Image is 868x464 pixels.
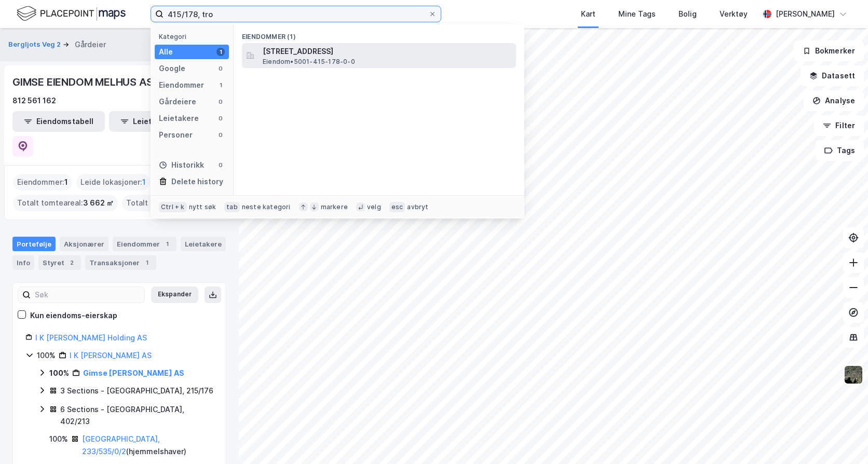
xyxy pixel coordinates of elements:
div: 0 [216,161,225,169]
a: I K [PERSON_NAME] AS [70,351,152,360]
div: Delete history [171,175,223,188]
span: 1 [64,176,68,188]
div: 2 [66,257,77,268]
button: Leietakertabell [109,111,201,132]
div: Historikk [159,159,204,171]
span: Eiendom • 5001-415-178-0-0 [263,58,355,66]
div: Alle [159,46,173,58]
span: 1 [142,176,146,188]
span: [STREET_ADDRESS] [263,45,512,58]
div: Leietakere [159,112,199,125]
div: 1 [142,257,152,268]
div: Verktøy [720,8,748,20]
button: Tags [816,140,864,161]
div: Totalt tomteareal : [13,195,118,211]
button: Filter [814,115,864,136]
div: Kun eiendoms-eierskap [30,309,117,322]
span: 3 662 ㎡ [83,197,114,209]
div: 100% [37,349,56,362]
div: 100% [49,433,68,445]
div: 6 Sections - [GEOGRAPHIC_DATA], 402/213 [60,403,213,428]
a: I K [PERSON_NAME] Holding AS [35,333,147,342]
div: Leide lokasjoner : [76,174,150,190]
div: Transaksjoner [85,255,156,270]
div: Kontrollprogram for chat [816,414,868,464]
div: Info [12,255,34,270]
div: Personer [159,129,193,141]
div: nytt søk [189,203,216,211]
button: Bergljots Veg 2 [8,39,63,50]
div: markere [321,203,348,211]
div: Ctrl + k [159,202,187,212]
div: Totalt byggareal : [122,195,220,211]
div: 3 Sections - [GEOGRAPHIC_DATA], 215/176 [60,385,213,397]
div: Styret [38,255,81,270]
div: Mine Tags [618,8,656,20]
input: Søk [31,287,144,303]
div: Bolig [679,8,697,20]
button: Datasett [801,65,864,86]
div: Eiendommer [113,237,177,251]
div: Gårdeiere [159,95,196,108]
div: GIMSE EIENDOM MELHUS AS [12,74,155,90]
div: Gårdeier [75,38,106,51]
div: tab [224,202,240,212]
div: 1 [216,48,225,56]
div: Kategori [159,33,229,40]
img: 9k= [844,365,863,385]
div: esc [389,202,405,212]
div: 1 [162,239,172,249]
iframe: Chat Widget [816,414,868,464]
div: Eiendommer : [13,174,72,190]
button: Analyse [804,90,864,111]
div: 812 561 162 [12,94,56,107]
div: avbryt [407,203,428,211]
button: Eiendomstabell [12,111,105,132]
img: logo.f888ab2527a4732fd821a326f86c7f29.svg [17,5,126,23]
div: 0 [216,114,225,122]
div: 0 [216,64,225,73]
div: Google [159,62,185,75]
div: Eiendommer (1) [234,24,524,43]
a: [GEOGRAPHIC_DATA], 233/535/0/2 [82,434,160,456]
div: velg [367,203,381,211]
button: Ekspander [151,286,198,303]
div: 0 [216,131,225,139]
div: Eiendommer [159,79,204,91]
div: neste kategori [242,203,291,211]
div: 0 [216,98,225,106]
input: Søk på adresse, matrikkel, gårdeiere, leietakere eller personer [164,6,428,22]
div: 1 [216,81,225,89]
div: Portefølje [12,237,56,251]
div: Leietakere [181,237,226,251]
div: [PERSON_NAME] [776,8,835,20]
div: Aksjonærer [60,237,108,251]
div: 100% [49,367,69,379]
a: Gimse [PERSON_NAME] AS [83,369,184,377]
div: ( hjemmelshaver ) [82,433,213,458]
button: Bokmerker [794,40,864,61]
div: Kart [581,8,595,20]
